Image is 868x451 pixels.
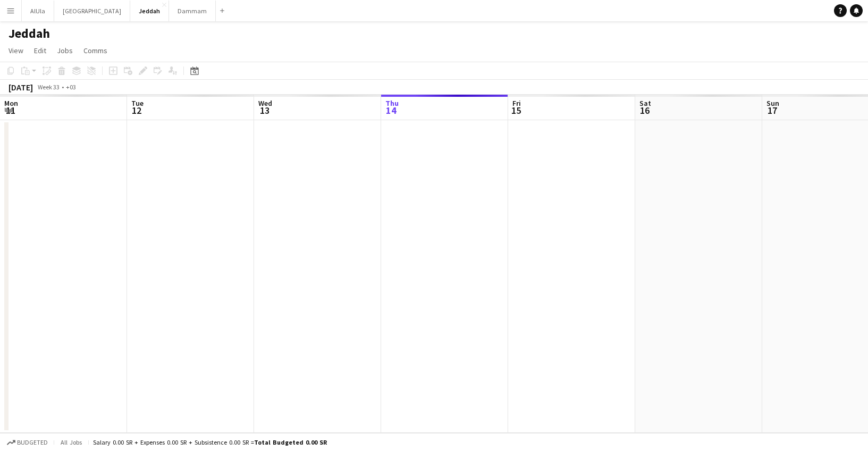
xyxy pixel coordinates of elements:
span: 14 [384,104,399,116]
span: Budgeted [17,439,48,446]
span: 11 [3,104,18,116]
span: Edit [34,46,46,55]
span: 17 [765,104,779,116]
span: Comms [83,46,107,55]
span: Tue [131,98,144,108]
span: Thu [385,98,399,108]
button: Budgeted [5,437,49,448]
span: Wed [258,98,272,108]
span: Sat [639,98,651,108]
span: Fri [512,98,521,108]
span: Total Budgeted 0.00 SR [254,438,327,446]
span: Mon [4,98,18,108]
span: 13 [257,104,272,116]
span: Week 33 [35,83,62,91]
div: +03 [66,83,76,91]
button: [GEOGRAPHIC_DATA] [54,1,130,21]
button: AlUla [22,1,54,21]
span: Sun [766,98,779,108]
a: Comms [79,44,112,57]
span: Jobs [57,46,73,55]
div: Salary 0.00 SR + Expenses 0.00 SR + Subsistence 0.00 SR = [93,438,327,446]
h1: Jeddah [9,26,50,41]
a: View [4,44,28,57]
button: Jeddah [130,1,169,21]
a: Jobs [53,44,77,57]
span: 15 [511,104,521,116]
span: All jobs [58,438,84,446]
div: [DATE] [9,82,33,93]
button: Dammam [169,1,216,21]
span: 12 [130,104,144,116]
span: View [9,46,23,55]
span: 16 [638,104,651,116]
a: Edit [30,44,50,57]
